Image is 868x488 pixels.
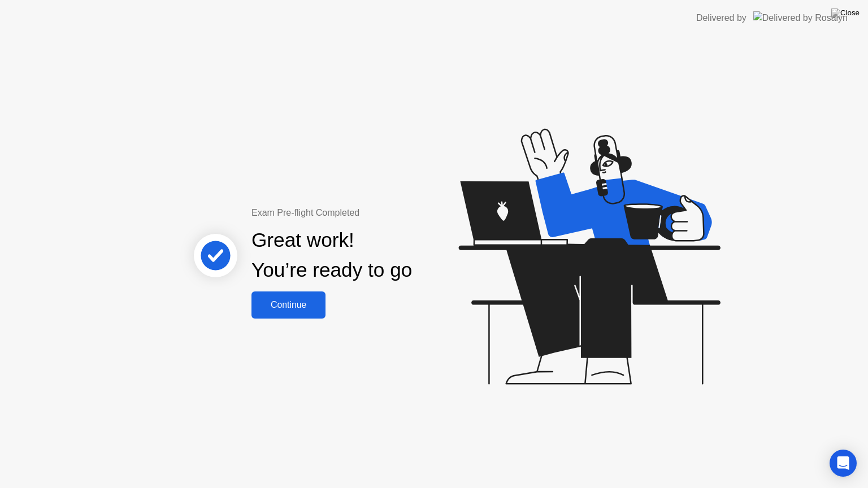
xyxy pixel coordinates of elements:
[830,450,857,477] div: Open Intercom Messenger
[753,11,848,24] img: Delivered by Rosalyn
[255,300,322,310] div: Continue
[251,225,412,285] div: Great work! You’re ready to go
[251,291,325,319] button: Continue
[251,206,485,220] div: Exam Pre-flight Completed
[831,8,860,18] img: Close
[696,11,747,25] div: Delivered by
